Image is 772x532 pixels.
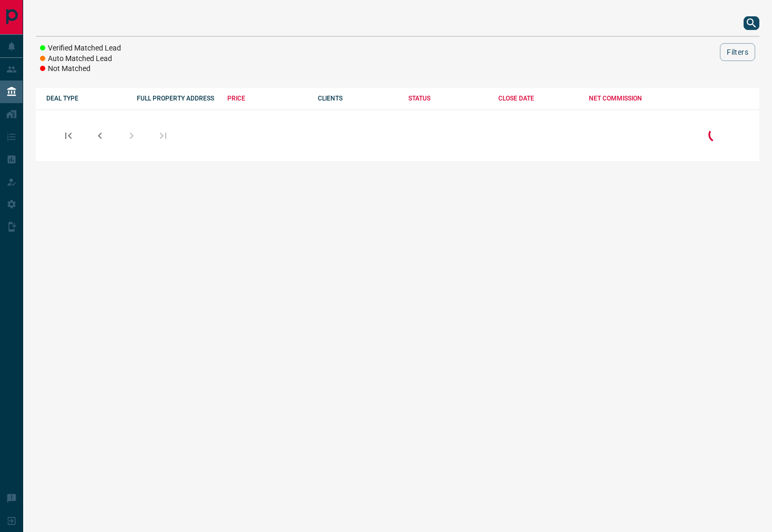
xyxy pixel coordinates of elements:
button: Filters [720,43,755,61]
div: PRICE [227,95,307,102]
div: DEAL TYPE [46,95,126,102]
div: STATUS [408,95,488,102]
div: CLOSE DATE [498,95,578,102]
li: Verified Matched Lead [40,43,121,54]
button: search button [744,16,759,30]
div: Loading [706,124,727,147]
li: Auto Matched Lead [40,54,121,64]
div: CLIENTS [318,95,398,102]
li: Not Matched [40,64,121,74]
div: FULL PROPERTY ADDRESS [137,95,217,102]
div: NET COMMISSION [589,95,669,102]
